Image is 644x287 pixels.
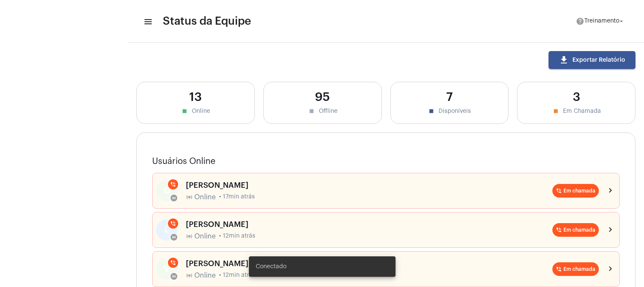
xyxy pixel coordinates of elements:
mat-icon: chevron_right [606,186,616,196]
mat-icon: online_prediction [186,194,193,201]
mat-icon: phone_in_talk [170,221,176,227]
div: 7 [399,91,500,104]
mat-icon: chevron_right [606,225,616,235]
mat-icon: phone_in_talk [556,227,562,233]
mat-icon: stop [181,107,188,115]
div: Em Chamada [526,107,627,115]
h3: Usuários Online [152,157,620,166]
mat-icon: phone_in_talk [556,266,562,272]
span: • 12min atrás [219,233,255,239]
div: G [156,180,177,201]
div: Disponíveis [399,107,500,115]
mat-icon: download [559,55,569,65]
mat-icon: phone_in_talk [170,181,176,187]
span: Conectado [256,262,286,271]
span: Treinamento [584,18,619,24]
mat-icon: online_prediction [172,235,176,239]
div: [PERSON_NAME] [186,181,552,189]
span: Online [194,232,216,240]
mat-icon: phone_in_talk [170,260,176,266]
div: [PERSON_NAME] [186,220,552,229]
mat-icon: phone_in_talk [556,188,562,194]
div: Offline [272,107,373,115]
mat-icon: help [576,17,584,26]
span: • 12min atrás [219,272,255,278]
mat-icon: online_prediction [172,274,176,278]
mat-icon: stop [427,107,435,115]
mat-icon: online_prediction [172,196,176,200]
div: 95 [272,91,373,104]
span: Exportar Relatório [559,57,625,63]
mat-icon: stop [552,107,560,115]
mat-icon: stop [308,107,315,115]
span: Online [194,193,216,201]
span: Status da Equipe [163,14,251,28]
button: Treinamento [571,13,630,30]
div: L [156,219,177,241]
div: Online [145,107,246,115]
mat-icon: online_prediction [186,272,193,279]
mat-icon: arrow_drop_down [618,17,625,25]
button: Exportar Relatório [549,51,635,69]
mat-icon: chevron_right [606,264,616,274]
mat-chip: Em chamada [552,184,599,198]
mat-icon: sidenav icon [143,17,152,27]
div: 3 [526,91,627,104]
div: V [156,258,177,280]
div: 13 [145,91,246,104]
span: Online [194,272,216,279]
mat-chip: Em chamada [552,262,599,276]
mat-icon: online_prediction [186,233,193,240]
div: [PERSON_NAME] [186,259,552,268]
mat-chip: Em chamada [552,223,599,237]
span: • 17min atrás [219,194,255,200]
